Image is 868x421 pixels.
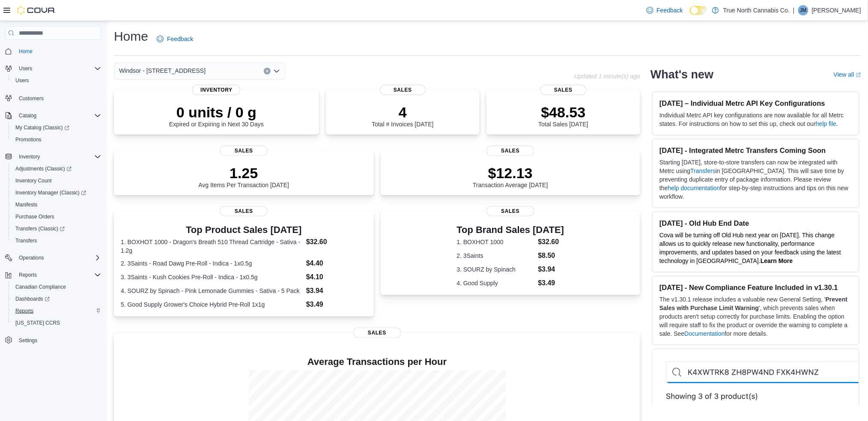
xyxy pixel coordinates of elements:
h3: [DATE] - Integrated Metrc Transfers Coming Soon [659,146,852,155]
p: Starting [DATE], store-to-store transfers can now be integrated with Metrc using in [GEOGRAPHIC_D... [659,158,852,201]
span: Adjustments (Classic) [12,164,101,174]
span: Sales [486,206,534,216]
h2: What's new [650,68,713,81]
a: Reports [12,306,37,316]
button: Inventory [15,152,43,162]
p: $12.13 [473,164,548,182]
dt: 3. 3Saints - Kush Cookies Pre-Roll - Indica - 1x0.5g [121,273,303,281]
button: Inventory Count [9,175,104,187]
a: My Catalog (Classic) [9,122,104,134]
p: True North Cannabis Co. [723,5,790,15]
span: Purchase Orders [12,212,101,222]
h3: [DATE] - New Compliance Feature Included in v1.30.1 [659,283,852,292]
a: Purchase Orders [12,212,58,222]
button: Users [9,75,104,87]
svg: External link [856,72,861,78]
a: Feedback [643,2,686,19]
span: Feedback [657,6,683,15]
dd: $32.60 [538,237,564,247]
span: My Catalog (Classic) [12,122,101,133]
button: Reports [15,270,40,280]
span: Home [19,48,33,55]
a: Canadian Compliance [12,282,69,292]
p: Updated 1 minute(s) ago [574,73,640,80]
h3: [DATE] - Old Hub End Date [659,219,852,227]
span: Settings [15,335,101,346]
a: Customers [15,93,47,104]
button: Canadian Compliance [9,281,104,293]
a: Transfers [12,236,40,246]
a: Transfers (Classic) [9,223,104,235]
a: Adjustments (Classic) [12,164,75,174]
a: Documentation [685,330,725,337]
img: Cova [17,6,56,15]
dt: 5. Good Supply Grower's Choice Hybrid Pre-Roll 1x1g [121,300,303,309]
span: Users [15,63,101,74]
span: Operations [15,253,101,263]
a: Learn More [761,257,793,264]
dt: 4. SOURZ by Spinach - Pink Lemonade Gummies - Sativa - 5 Pack [121,287,303,295]
a: help documentation [668,185,720,191]
a: Users [12,75,32,86]
span: Washington CCRS [12,318,101,328]
a: Home [15,46,36,57]
span: Purchase Orders [15,213,54,220]
span: Inventory Manager (Classic) [12,188,101,198]
a: Dashboards [9,293,104,305]
button: Operations [2,252,104,264]
span: Catalog [19,112,36,119]
a: [US_STATE] CCRS [12,318,63,328]
dd: $3.49 [306,299,367,310]
dd: $3.94 [306,286,367,296]
dd: $4.40 [306,258,367,269]
a: Inventory Manager (Classic) [9,187,104,199]
span: Customers [19,95,44,102]
div: Avg Items Per Transaction [DATE] [198,164,289,188]
p: 4 [372,104,433,121]
button: Reports [2,269,104,281]
span: My Catalog (Classic) [15,124,69,131]
button: Users [2,63,104,75]
a: help file [816,120,836,127]
span: Dashboards [12,294,101,304]
span: Transfers [15,237,37,244]
button: Customers [2,92,104,104]
div: Transaction Average [DATE] [473,164,548,188]
div: James Masek [798,5,808,15]
span: Operations [19,254,44,261]
button: Manifests [9,199,104,211]
span: Catalog [15,110,101,121]
a: Promotions [12,134,45,145]
a: Transfers [691,167,716,174]
p: 0 units / 0 g [169,104,264,121]
button: Reports [9,305,104,317]
dt: 3. SOURZ by Spinach [457,265,535,274]
p: Individual Metrc API key configurations are now available for all Metrc states. For instructions ... [659,111,852,128]
span: Manifests [12,200,101,210]
h4: Average Transactions per Hour [121,357,633,367]
div: Expired or Expiring in Next 30 Days [169,104,264,128]
span: Promotions [12,134,101,145]
span: Dark Mode [690,15,690,15]
button: [US_STATE] CCRS [9,317,104,329]
button: Catalog [2,110,104,122]
button: Clear input [264,68,271,75]
span: Promotions [15,136,42,143]
button: Settings [2,334,104,346]
h3: Top Product Sales [DATE] [121,225,367,235]
button: Operations [15,253,48,263]
a: Inventory Manager (Classic) [12,188,89,198]
dt: 4. Good Supply [457,279,535,287]
span: Cova will be turning off Old Hub next year on [DATE]. This change allows us to quickly release ne... [659,232,841,264]
h3: Top Brand Sales [DATE] [457,225,564,235]
span: Customers [15,93,101,103]
span: JM [800,5,807,15]
span: Sales [220,146,268,156]
button: Home [2,45,104,57]
span: Settings [19,337,37,344]
span: Inventory [192,85,240,95]
button: Promotions [9,134,104,146]
span: Transfers [12,236,101,246]
button: Users [15,63,36,74]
